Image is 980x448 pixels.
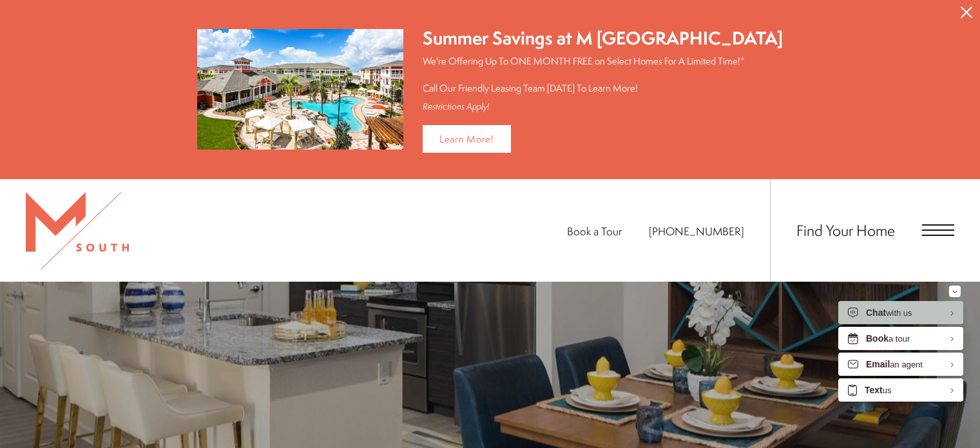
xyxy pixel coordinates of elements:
a: Book a Tour [567,224,622,239]
p: We're Offering Up To ONE MONTH FREE on Select Homes For A Limited Time!* Call Our Friendly Leasin... [423,54,783,95]
img: Summer Savings at M South Apartments [197,29,403,150]
div: Summer Savings at M [GEOGRAPHIC_DATA] [423,26,783,51]
span: [PHONE_NUMBER] [649,224,744,239]
a: Call Us at 813-570-8014 [649,224,744,239]
div: Restrictions Apply! [423,101,783,112]
a: Find Your Home [796,220,895,240]
a: Learn More! [423,125,511,153]
img: MSouth [26,192,129,269]
button: Open Menu [922,224,954,236]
